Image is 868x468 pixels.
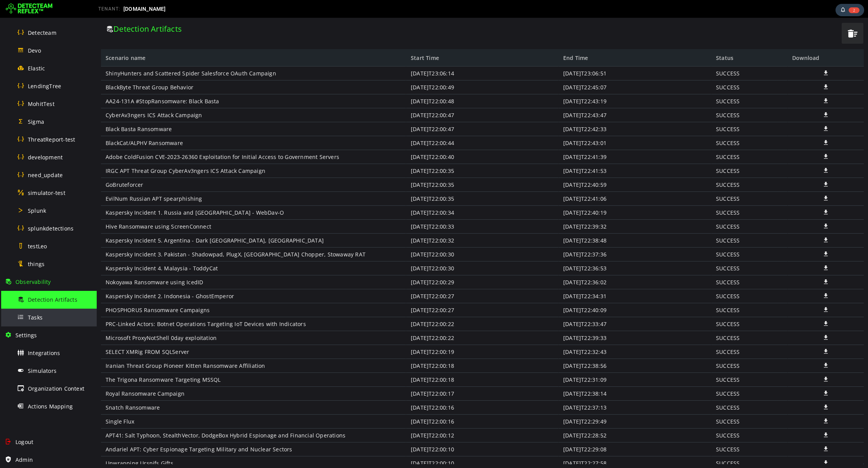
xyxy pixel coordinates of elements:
[4,216,309,230] div: Kaspersky Incident 5. Argentina - Dark [GEOGRAPHIC_DATA], [GEOGRAPHIC_DATA]
[4,411,309,425] div: APT41: Salt Typhoon, StealthVector, DodgeBox Hybrid Espionage and Financial Operations
[309,425,462,439] div: [DATE]T22:00:10
[4,341,309,355] div: Iranian Threat Group Pioneer Kitten Ransomware Affiliation
[615,411,691,425] div: SUCCESS
[309,104,462,118] div: [DATE]T22:00:47
[462,118,615,132] div: [DATE]T22:43:01
[4,160,309,174] div: GoBruteforcer
[4,63,309,77] div: BlackByte Threat Group Behavior
[615,188,691,202] div: SUCCESS
[28,296,77,303] span: Detection Artifacts
[4,258,309,272] div: Nokoyawa Ransomware using IcedID
[462,327,615,341] div: [DATE]T22:32:43
[28,314,43,321] span: Tasks
[462,174,615,188] div: [DATE]T22:41:06
[15,331,37,339] span: Settings
[615,244,691,258] div: SUCCESS
[615,327,691,341] div: SUCCESS
[28,82,61,90] span: LendingTree
[309,31,462,49] div: Start Time
[462,216,615,230] div: [DATE]T22:38:48
[615,132,691,146] div: SUCCESS
[615,341,691,355] div: SUCCESS
[4,272,309,285] div: Kaspersky Incident 2. Indonesia - GhostEmperor
[462,341,615,355] div: [DATE]T22:38:56
[462,439,615,453] div: [DATE]T22:27:58
[4,188,309,202] div: Kaspersky Incident 1. Russia and [GEOGRAPHIC_DATA] - WebDav-O
[309,230,462,244] div: [DATE]T22:00:30
[849,7,859,13] span: 2
[28,29,56,36] span: Detecteam
[462,104,615,118] div: [DATE]T22:42:33
[462,31,615,49] div: End Time
[4,77,309,91] div: AA24-131A #StopRansomware: Black Basta
[462,91,615,104] div: [DATE]T22:43:47
[462,202,615,216] div: [DATE]T22:39:32
[28,385,84,392] span: Organization Context
[28,171,63,179] span: need_update
[615,77,691,91] div: SUCCESS
[615,104,691,118] div: SUCCESS
[615,230,691,244] div: SUCCESS
[309,285,462,299] div: [DATE]T22:00:27
[462,244,615,258] div: [DATE]T22:36:53
[615,313,691,327] div: SUCCESS
[28,403,73,410] span: Actions Mapping
[615,397,691,411] div: SUCCESS
[28,260,44,268] span: things
[309,258,462,272] div: [DATE]T22:00:29
[615,146,691,160] div: SUCCESS
[462,160,615,174] div: [DATE]T22:40:59
[309,160,462,174] div: [DATE]T22:00:35
[4,104,309,118] div: Black Basta Ransomware
[615,439,691,453] div: SUCCESS
[309,244,462,258] div: [DATE]T22:00:30
[28,136,75,143] span: ThreatReport-test
[4,285,309,299] div: PHOSPHORUS Ransomware Campaigns
[615,160,691,174] div: SUCCESS
[4,369,309,383] div: Royal Ransomware Campaign
[4,355,309,369] div: The Trigona Ransomware Targeting MSSQL
[17,6,85,16] span: Detection Artifacts
[615,118,691,132] div: SUCCESS
[4,425,309,439] div: Andariel APT: Cyber Espionage Targeting Military and Nuclear Sectors
[836,4,864,16] div: Task Notifications
[462,272,615,285] div: [DATE]T22:34:31
[4,230,309,244] div: Kaspersky Incident 3. Pakistan - Shadowpad, PlugX, [GEOGRAPHIC_DATA] Chopper, Stowaway RAT
[4,146,309,160] div: IRGC APT Threat Group CyberAv3ngers ICS Attack Campaign
[615,174,691,188] div: SUCCESS
[462,425,615,439] div: [DATE]T22:29:08
[691,31,767,49] div: Download
[615,383,691,397] div: SUCCESS
[615,272,691,285] div: SUCCESS
[615,202,691,216] div: SUCCESS
[309,174,462,188] div: [DATE]T22:00:35
[309,355,462,369] div: [DATE]T22:00:18
[28,65,45,72] span: Elastic
[28,118,44,125] span: Sigma
[15,278,51,285] span: Observability
[615,258,691,272] div: SUCCESS
[615,91,691,104] div: SUCCESS
[4,383,309,397] div: Snatch Ransomware
[615,355,691,369] div: SUCCESS
[309,49,462,63] div: [DATE]T23:06:14
[615,216,691,230] div: SUCCESS
[309,77,462,91] div: [DATE]T22:00:48
[462,146,615,160] div: [DATE]T22:41:53
[462,299,615,313] div: [DATE]T22:33:47
[462,369,615,383] div: [DATE]T22:38:14
[462,285,615,299] div: [DATE]T22:40:09
[309,411,462,425] div: [DATE]T22:00:12
[309,341,462,355] div: [DATE]T22:00:18
[462,230,615,244] div: [DATE]T22:37:36
[615,299,691,313] div: SUCCESS
[123,6,166,12] span: [DOMAIN_NAME]
[28,207,46,214] span: Splunk
[462,258,615,272] div: [DATE]T22:36:02
[4,91,309,104] div: CyberAv3ngers ICS Attack Campaign
[462,188,615,202] div: [DATE]T22:40:19
[615,63,691,77] div: SUCCESS
[4,327,309,341] div: SELECT XMRig FROM SQLServer
[615,31,691,49] div: Status
[4,313,309,327] div: Microsoft ProxyNotShell 0day exploitation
